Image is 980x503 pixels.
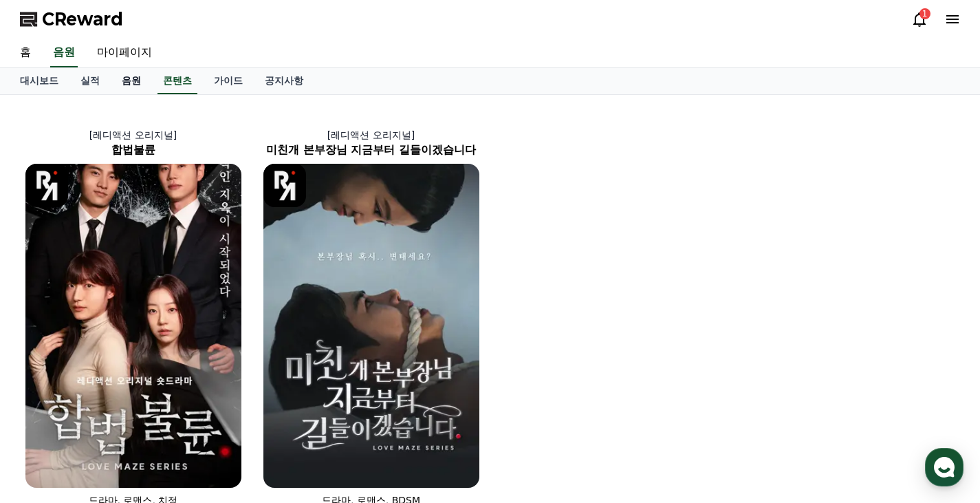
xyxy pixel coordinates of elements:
[69,68,111,94] a: 실적
[9,68,69,94] a: 대시보드
[252,128,490,142] p: [레디액션 오리지널]
[111,68,152,94] a: 음원
[203,68,254,94] a: 가이드
[252,142,490,158] h2: 미친개 본부장님 지금부터 길들이겠습니다
[126,410,142,421] span: 대화
[177,389,264,423] a: 설정
[157,68,197,94] a: 콘텐츠
[263,164,307,207] img: [object Object] Logo
[263,164,479,488] img: 미친개 본부장님 지금부터 길들이겠습니다
[14,128,252,142] p: [레디액션 오리지널]
[25,164,241,488] img: 합법불륜
[9,39,42,67] a: 홈
[911,11,928,28] a: 1
[50,39,78,67] a: 음원
[254,68,314,94] a: 공지사항
[43,409,52,420] span: 홈
[25,164,69,207] img: [object Object] Logo
[14,142,252,158] h2: 합법불륜
[91,389,177,423] a: 대화
[20,8,123,30] a: CReward
[919,8,930,19] div: 1
[42,8,123,30] span: CReward
[4,389,91,423] a: 홈
[213,409,229,420] span: 설정
[86,39,163,67] a: 마이페이지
